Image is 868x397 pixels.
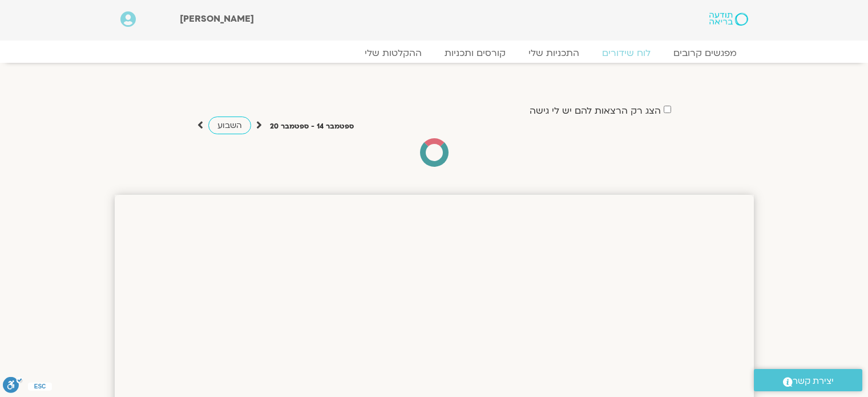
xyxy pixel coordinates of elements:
[662,47,748,59] a: מפגשים קרובים
[517,47,591,59] a: התכניות שלי
[591,47,662,59] a: לוח שידורים
[120,47,748,59] nav: Menu
[217,120,242,131] span: השבוע
[270,121,354,133] p: ספטמבר 14 - ספטמבר 20
[433,47,517,59] a: קורסים ותכניות
[530,106,661,116] label: הצג רק הרצאות להם יש לי גישה
[208,117,251,134] a: השבוע
[793,374,834,389] span: יצירת קשר
[754,369,862,391] a: יצירת קשר
[180,13,254,25] span: [PERSON_NAME]
[353,47,433,59] a: ההקלטות שלי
